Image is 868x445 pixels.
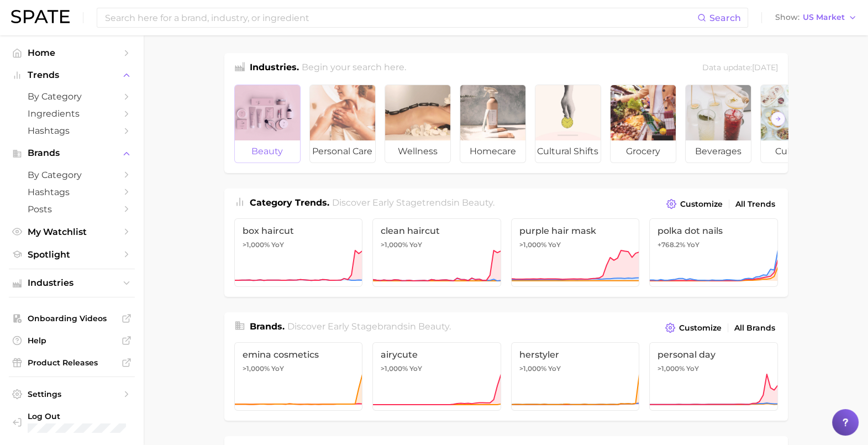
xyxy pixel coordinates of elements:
span: >1,000% [243,240,270,249]
span: >1,000% [381,240,408,249]
a: Spotlight [9,246,135,263]
span: YoY [548,364,561,373]
span: Discover Early Stage brands in . [287,321,451,332]
a: Hashtags [9,122,135,139]
a: Product Releases [9,354,135,371]
span: emina cosmetics [243,349,355,360]
button: Trends [9,67,135,83]
span: YoY [271,364,284,373]
a: purple hair mask>1,000% YoY [511,218,640,287]
span: herstyler [519,349,632,360]
a: grocery [610,85,676,163]
span: polka dot nails [657,226,770,236]
span: culinary [761,140,826,163]
button: ShowUS Market [772,11,860,25]
input: Search here for a brand, industry, or ingredient [104,8,697,27]
a: beverages [685,85,751,163]
span: Home [28,48,116,58]
span: Search [709,13,741,23]
a: Ingredients [9,105,135,122]
img: SPATE [11,10,70,23]
a: Home [9,44,135,61]
a: personal day>1,000% YoY [649,342,778,411]
span: Log Out [28,411,130,421]
span: >1,000% [519,364,546,373]
span: cultural shifts [535,140,601,163]
a: clean haircut>1,000% YoY [372,218,501,287]
a: All Trends [733,197,778,212]
button: Scroll Right [771,112,785,126]
span: +768.2% [657,240,685,249]
span: YoY [271,240,284,249]
span: YoY [409,364,422,373]
span: by Category [28,170,116,180]
a: homecare [460,85,526,163]
span: Customize [679,323,722,333]
span: Spotlight [28,249,116,260]
button: Brands [9,145,135,161]
span: homecare [460,140,525,163]
a: emina cosmetics>1,000% YoY [234,342,363,411]
span: My Watchlist [28,227,116,237]
span: box haircut [243,226,355,236]
span: YoY [687,240,699,249]
span: >1,000% [519,240,546,249]
a: Onboarding Videos [9,310,135,327]
a: Hashtags [9,184,135,201]
span: Brands [28,148,116,158]
span: YoY [548,240,561,249]
span: Industries [28,278,116,288]
span: wellness [385,140,450,163]
a: polka dot nails+768.2% YoY [649,218,778,287]
span: Product Releases [28,358,116,368]
a: herstyler>1,000% YoY [511,342,640,411]
span: personal care [310,140,375,163]
span: grocery [611,140,676,163]
span: Help [28,336,116,345]
span: >1,000% [243,364,270,373]
span: Onboarding Videos [28,313,116,323]
span: purple hair mask [519,226,632,236]
span: Category Trends . [250,197,329,208]
span: Hashtags [28,187,116,197]
span: Show [775,14,799,20]
a: Settings [9,386,135,402]
span: beverages [686,140,751,163]
span: YoY [409,240,422,249]
span: Customize [680,200,723,209]
div: Data update: [DATE] [702,61,778,76]
span: YoY [686,364,699,373]
button: Industries [9,275,135,291]
a: Posts [9,201,135,218]
a: airycute>1,000% YoY [372,342,501,411]
a: beauty [234,85,301,163]
span: personal day [657,349,770,360]
a: Log out. Currently logged in with e-mail jefeinstein@elfbeauty.com. [9,408,135,436]
a: All Brands [732,321,778,336]
span: Hashtags [28,125,116,136]
h1: Industries. [250,61,299,76]
span: Discover Early Stage trends in . [332,197,495,208]
a: by Category [9,88,135,105]
a: Help [9,332,135,349]
span: Trends [28,70,116,80]
span: airycute [381,349,493,360]
span: All Brands [734,323,775,333]
a: cultural shifts [535,85,601,163]
span: by Category [28,91,116,102]
a: box haircut>1,000% YoY [234,218,363,287]
span: Brands . [250,321,285,332]
button: Customize [664,196,725,212]
a: My Watchlist [9,223,135,240]
span: Posts [28,204,116,214]
button: Customize [662,320,724,336]
span: beauty [235,140,300,163]
a: personal care [309,85,376,163]
span: Settings [28,389,116,399]
span: All Trends [735,200,775,209]
span: beauty [462,197,493,208]
a: by Category [9,166,135,184]
span: beauty [418,321,449,332]
a: culinary [760,85,827,163]
span: clean haircut [381,226,493,236]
